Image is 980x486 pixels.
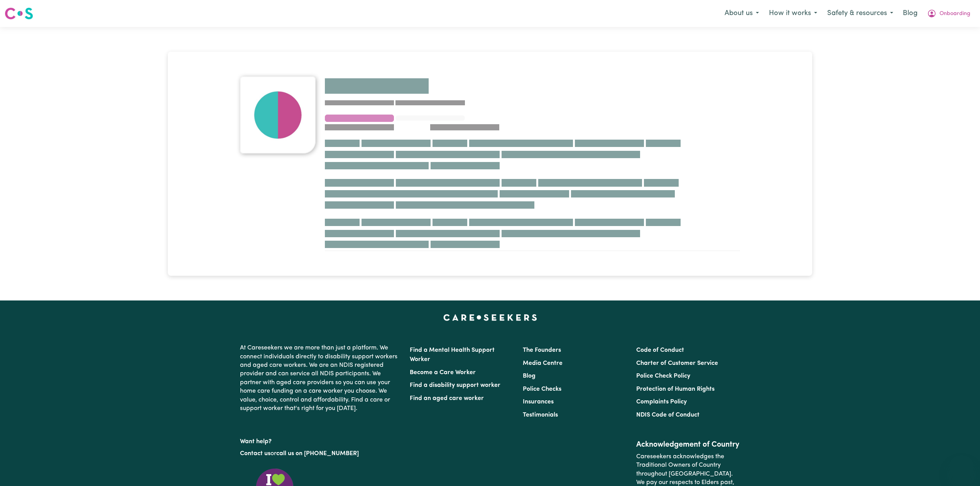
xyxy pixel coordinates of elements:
a: Code of Conduct [636,347,684,353]
a: Charter of Customer Service [636,360,718,366]
a: Media Centre [523,360,563,366]
a: Find a disability support worker [410,382,500,388]
a: Find an aged care worker [410,395,484,402]
iframe: Button to launch messaging window [949,455,974,480]
a: Police Check Policy [636,373,690,379]
a: Blog [523,373,536,379]
a: Protection of Human Rights [636,386,715,392]
p: or [240,446,400,461]
a: Contact us [240,451,270,457]
a: Blog [898,5,922,22]
a: Insurances [523,399,554,405]
p: Want help? [240,434,400,446]
button: Safety & resources [822,5,898,22]
p: At Careseekers we are more than just a platform. We connect individuals directly to disability su... [240,341,400,416]
a: Careseekers logo [5,5,33,22]
span: Onboarding [939,10,970,18]
a: NDIS Code of Conduct [636,412,700,418]
button: My Account [922,5,975,22]
img: Careseekers logo [5,7,33,20]
button: About us [720,5,764,22]
a: The Founders [523,347,561,353]
a: Become a Care Worker [410,370,476,376]
a: Testimonials [523,412,558,418]
a: Complaints Policy [636,399,687,405]
a: Careseekers home page [443,314,537,321]
a: call us on [PHONE_NUMBER] [276,451,359,457]
button: How it works [764,5,822,22]
a: Police Checks [523,386,561,392]
a: Find a Mental Health Support Worker [410,347,495,363]
h2: Acknowledgement of Country [636,440,740,449]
